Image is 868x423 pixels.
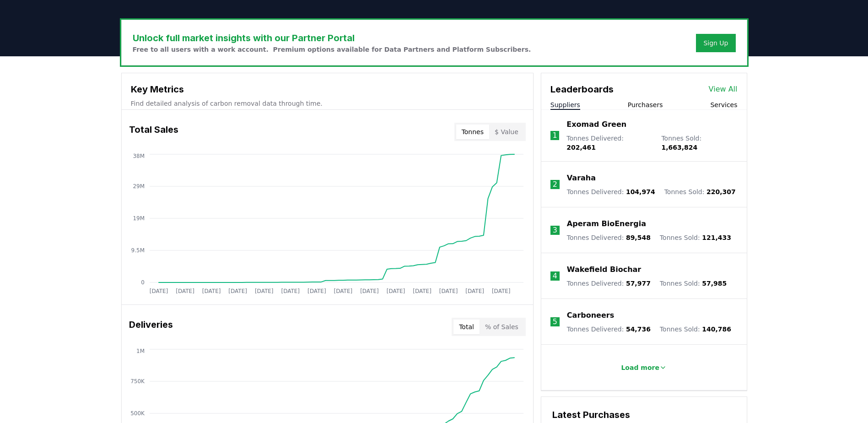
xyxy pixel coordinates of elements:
[334,288,352,294] tspan: [DATE]
[709,84,738,95] a: View All
[439,288,458,294] tspan: [DATE]
[567,264,641,275] a: Wakefield Biochar
[307,288,326,294] tspan: [DATE]
[453,320,480,334] button: Total
[552,130,557,141] p: 1
[567,173,596,184] a: Varaha
[149,288,168,294] tspan: [DATE]
[491,288,510,294] tspan: [DATE]
[567,218,646,229] a: Aperam BioEnergia
[228,288,247,294] tspan: [DATE]
[626,325,651,333] span: 54,736
[133,215,145,222] tspan: 19M
[703,38,728,48] a: Sign Up
[281,288,300,294] tspan: [DATE]
[626,188,655,195] span: 104,974
[567,233,651,242] p: Tonnes Delivered :
[386,288,405,294] tspan: [DATE]
[614,358,674,377] button: Load more
[664,187,736,196] p: Tonnes Sold :
[130,410,145,417] tspan: 500K
[553,179,557,190] p: 2
[456,125,489,139] button: Tonnes
[131,247,144,254] tspan: 9.5M
[489,125,524,139] button: $ Value
[567,187,655,196] p: Tonnes Delivered :
[660,325,731,334] p: Tonnes Sold :
[660,279,727,288] p: Tonnes Sold :
[567,325,651,334] p: Tonnes Delivered :
[141,279,145,286] tspan: 0
[129,123,178,141] h3: Total Sales
[133,153,145,159] tspan: 38M
[661,134,737,152] p: Tonnes Sold :
[129,318,173,336] h3: Deliveries
[706,188,736,195] span: 220,307
[567,310,614,321] a: Carboneers
[626,280,651,287] span: 57,977
[552,408,736,422] h3: Latest Purchases
[710,100,737,109] button: Services
[553,316,557,327] p: 5
[176,288,194,294] tspan: [DATE]
[133,183,145,190] tspan: 29M
[702,234,731,241] span: 121,433
[550,82,614,96] h3: Leaderboards
[696,34,735,52] button: Sign Up
[660,233,731,242] p: Tonnes Sold :
[628,100,663,109] button: Purchasers
[202,288,221,294] tspan: [DATE]
[661,144,697,151] span: 1,663,824
[702,325,731,333] span: 140,786
[621,363,659,372] p: Load more
[130,378,145,385] tspan: 750K
[413,288,431,294] tspan: [DATE]
[131,99,524,108] p: Find detailed analysis of carbon removal data through time.
[566,119,626,130] a: Exomad Green
[626,234,651,241] span: 89,548
[567,279,651,288] p: Tonnes Delivered :
[480,320,524,334] button: % of Sales
[136,348,145,354] tspan: 1M
[550,100,580,109] button: Suppliers
[465,288,484,294] tspan: [DATE]
[553,271,557,282] p: 4
[553,225,557,236] p: 3
[360,288,379,294] tspan: [DATE]
[133,45,531,54] p: Free to all users with a work account. Premium options available for Data Partners and Platform S...
[131,82,524,96] h3: Key Metrics
[566,134,652,152] p: Tonnes Delivered :
[702,280,727,287] span: 57,985
[566,144,596,151] span: 202,461
[133,31,531,45] h3: Unlock full market insights with our Partner Portal
[254,288,273,294] tspan: [DATE]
